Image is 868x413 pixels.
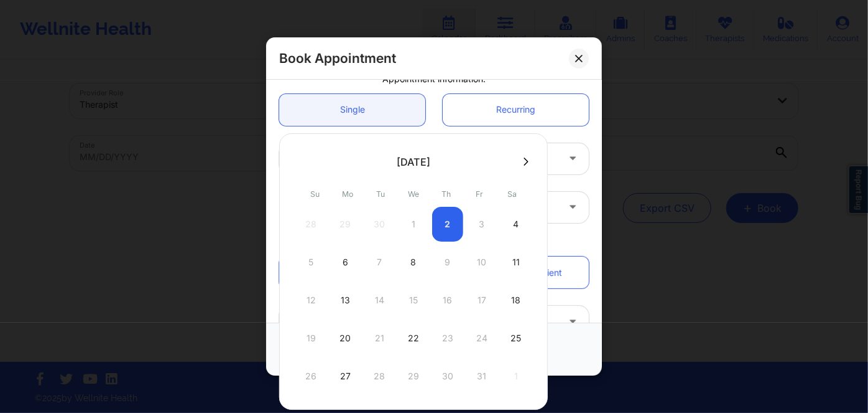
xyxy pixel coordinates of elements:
div: Mon Oct 20 2025 [330,321,361,356]
div: Mon Oct 27 2025 [330,359,361,394]
abbr: Friday [476,189,483,199]
div: Sat Oct 11 2025 [501,245,532,280]
abbr: Wednesday [408,189,419,199]
abbr: Saturday [508,189,517,199]
div: Wed Oct 22 2025 [398,321,429,356]
div: Sat Oct 25 2025 [501,321,532,356]
div: Mon Oct 13 2025 [330,283,361,318]
abbr: Monday [342,189,353,199]
h2: Book Appointment [279,50,396,67]
a: Single [279,93,425,125]
div: Sat Oct 04 2025 [501,207,532,242]
a: Recurring [443,93,589,125]
div: [DATE] [397,156,430,168]
div: Wed Oct 08 2025 [398,245,429,280]
abbr: Thursday [442,189,451,199]
div: Sat Oct 18 2025 [501,283,532,318]
abbr: Sunday [310,189,320,199]
div: Patient information: [270,235,598,248]
div: Mon Oct 06 2025 [330,245,361,280]
abbr: Tuesday [376,189,385,199]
